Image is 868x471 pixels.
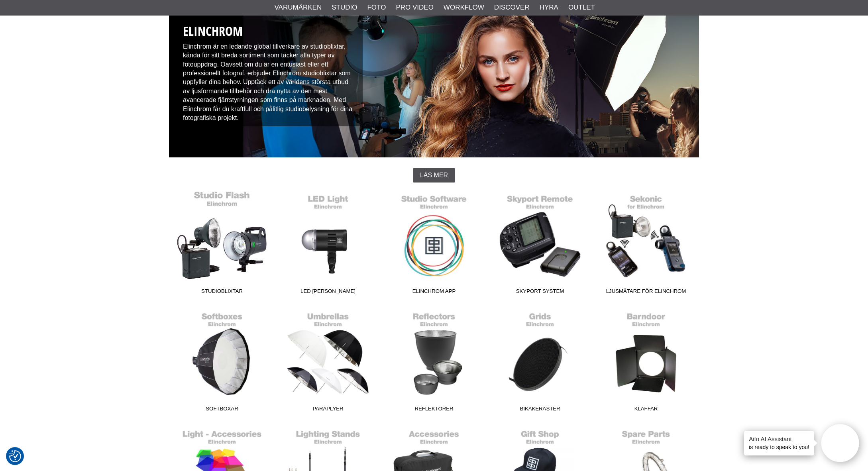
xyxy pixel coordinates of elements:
[487,405,593,416] span: Bikakeraster
[749,435,809,443] h4: Aifo AI Assistant
[381,405,487,416] span: Reflektorer
[494,2,530,13] a: Discover
[396,2,433,13] a: Pro Video
[487,287,593,298] span: Skyport System
[367,2,386,13] a: Foto
[420,172,448,179] span: Läs mer
[169,8,699,157] img: Elinchrom Studioblixtar
[487,190,593,298] a: Skyport System
[169,308,275,416] a: Softboxar
[275,2,322,13] a: Varumärken
[568,2,595,13] a: Outlet
[275,190,381,298] a: LED [PERSON_NAME]
[744,431,814,455] div: is ready to speak to you!
[540,2,558,13] a: Hyra
[444,2,484,13] a: Workflow
[381,190,487,298] a: Elinchrom App
[593,190,699,298] a: Ljusmätare för Elinchrom
[183,22,357,40] h1: Elinchrom
[9,449,21,463] button: Samtyckesinställningar
[275,405,381,416] span: Paraplyer
[169,287,275,298] span: Studioblixtar
[593,405,699,416] span: Klaffar
[487,308,593,416] a: Bikakeraster
[9,450,21,462] img: Revisit consent button
[169,405,275,416] span: Softboxar
[593,287,699,298] span: Ljusmätare för Elinchrom
[169,190,275,298] a: Studioblixtar
[275,287,381,298] span: LED [PERSON_NAME]
[177,16,363,126] div: Elinchrom är en ledande global tillverkare av studioblixtar, kända för sitt breda sortiment som t...
[381,308,487,416] a: Reflektorer
[593,308,699,416] a: Klaffar
[275,308,381,416] a: Paraplyer
[381,287,487,298] span: Elinchrom App
[332,2,357,13] a: Studio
